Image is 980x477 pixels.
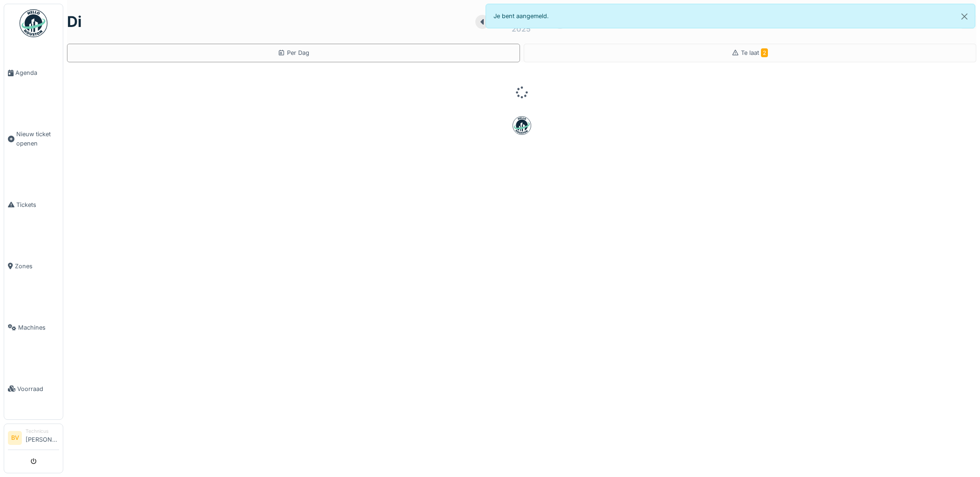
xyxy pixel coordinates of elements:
[512,23,531,34] div: 2025
[15,262,59,271] span: Zones
[4,358,63,419] a: Voorraad
[4,42,63,104] a: Agenda
[8,428,59,450] a: BV Technicus[PERSON_NAME]
[278,48,309,57] div: Per Dag
[67,13,82,31] h1: di
[15,68,59,77] span: Agenda
[4,174,63,235] a: Tickets
[741,49,768,56] span: Te laat
[16,130,59,147] span: Nieuw ticket openen
[954,4,975,29] button: Close
[486,4,976,28] div: Je bent aangemeld.
[26,428,59,448] li: [PERSON_NAME]
[4,297,63,358] a: Machines
[16,200,59,209] span: Tickets
[17,384,59,393] span: Voorraad
[761,48,768,57] span: 2
[4,104,63,174] a: Nieuw ticket openen
[8,431,22,445] li: BV
[20,9,47,37] img: Badge_color-CXgf-gQk.svg
[4,235,63,297] a: Zones
[26,428,59,435] div: Technicus
[513,116,531,135] img: badge-BVDL4wpA.svg
[18,323,59,332] span: Machines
